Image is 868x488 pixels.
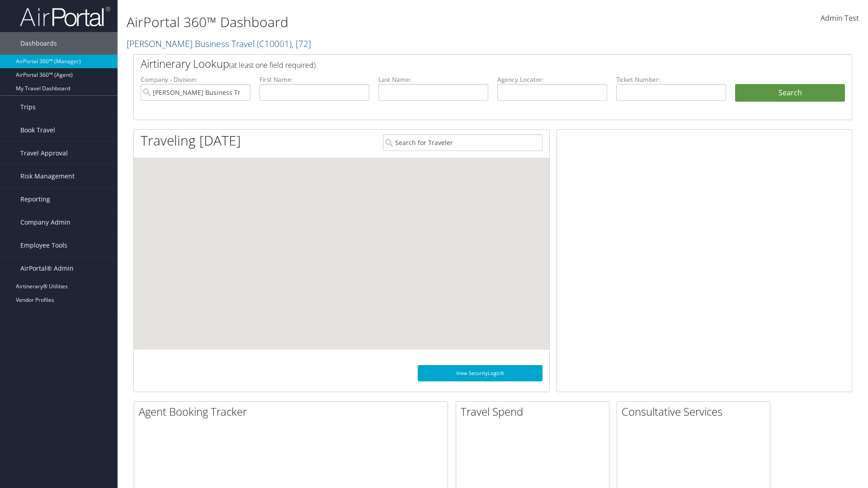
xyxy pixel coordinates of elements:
[139,404,448,419] h2: Agent Booking Tracker
[259,75,369,84] label: First Name:
[127,13,615,32] h1: AirPortal 360™ Dashboard
[20,119,55,141] span: Book Travel
[378,75,488,84] label: Last Name:
[257,38,292,50] span: ( C10001 )
[20,32,57,55] span: Dashboards
[622,404,770,419] h2: Consultative Services
[20,234,67,257] span: Employee Tools
[383,134,542,151] input: Search for Traveler
[735,84,845,102] button: Search
[292,38,311,50] span: , [ 72 ]
[821,5,859,33] a: Admin Test
[418,365,542,381] a: View SecurityLogic®
[20,96,36,118] span: Trips
[141,75,250,84] label: Company - Division:
[20,188,50,211] span: Reporting
[141,131,241,150] h1: Traveling [DATE]
[20,165,75,188] span: Risk Management
[616,75,726,84] label: Ticket Number:
[229,60,316,70] span: (at least one field required)
[821,13,859,23] span: Admin Test
[141,56,785,71] h2: Airtinerary Lookup
[20,211,71,234] span: Company Admin
[461,404,609,419] h2: Travel Spend
[20,6,110,27] img: airportal-logo.png
[20,257,74,280] span: AirPortal® Admin
[20,142,68,164] span: Travel Approval
[497,75,607,84] label: Agency Locator:
[127,38,311,50] a: [PERSON_NAME] Business Travel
